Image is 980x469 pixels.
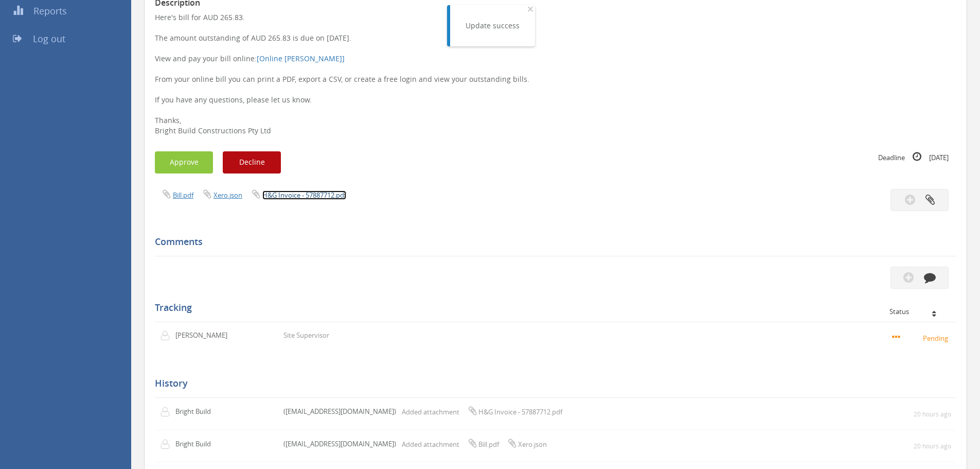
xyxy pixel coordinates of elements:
p: Bright Build [175,407,235,416]
span: H&G Invoice - 57887712.pdf [478,407,562,416]
p: Added attachment [402,406,562,417]
span: × [527,2,533,16]
span: Xero.json [518,440,547,449]
button: Decline [223,151,281,173]
small: Deadline [DATE] [878,151,949,163]
p: Here's bill for AUD 265.83. The amount outstanding of AUD 265.83 is due on [DATE]. View and pay y... [155,12,956,136]
div: Update success [466,21,520,31]
a: Bill.pdf [173,190,193,200]
img: user-icon.png [160,331,175,341]
p: ([EMAIL_ADDRESS][DOMAIN_NAME]) [283,407,396,416]
button: Approve [155,151,213,173]
p: Bright Build [175,439,235,449]
p: ([EMAIL_ADDRESS][DOMAIN_NAME]) [283,439,396,449]
a: Xero.json [213,190,242,200]
img: user-icon.png [160,439,175,449]
span: Reports [33,5,67,17]
small: Pending [892,332,951,343]
p: Site Supervisor [283,331,329,340]
h5: Comments [155,237,949,247]
p: Added attachment [402,438,547,449]
img: user-icon.png [160,407,175,417]
div: Status [889,308,949,315]
small: 20 hours ago [914,442,951,450]
p: [PERSON_NAME] [175,331,235,340]
h5: History [155,378,949,389]
span: Bill.pdf [478,440,499,449]
a: [Online [PERSON_NAME]] [257,54,345,63]
a: H&G Invoice - 57887712.pdf [262,190,346,200]
small: 20 hours ago [914,410,951,419]
span: Log out [33,32,65,45]
h5: Tracking [155,303,949,313]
